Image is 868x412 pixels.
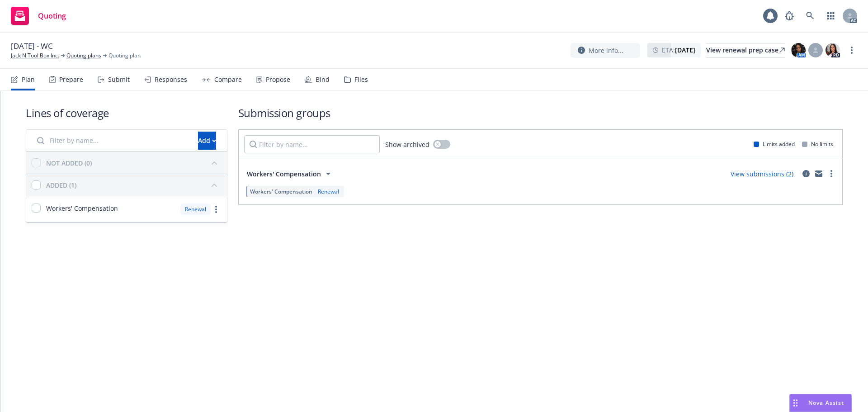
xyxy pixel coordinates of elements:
span: Quoting plan [108,52,141,60]
strong: [DATE] [675,46,695,54]
a: Quoting [7,3,70,28]
a: circleInformation [801,168,811,179]
a: mail [813,168,824,179]
span: Show archived [385,140,429,149]
a: Report a Bug [780,7,798,25]
button: Workers' Compensation [244,165,336,183]
div: Prepare [59,76,83,83]
a: more [826,168,837,179]
input: Filter by name... [244,135,380,153]
div: Compare [214,76,242,83]
img: photo [791,43,806,57]
span: [DATE] - WC [11,41,53,52]
div: Renewal [316,188,341,195]
input: Filter by name... [32,132,193,150]
a: more [846,45,857,56]
a: more [211,204,222,215]
span: Workers' Compensation [250,188,312,195]
div: Submit [108,76,130,83]
div: Responses [155,76,187,83]
div: Propose [266,76,290,83]
div: Drag to move [790,394,801,412]
button: Nova Assist [789,394,852,412]
button: More info... [571,43,640,58]
button: Add [198,132,216,150]
a: Search [801,7,819,25]
a: Quoting plans [66,52,101,60]
span: Workers' Compensation [247,169,321,179]
button: ADDED (1) [46,178,222,192]
span: Quoting [38,12,66,19]
div: Limits added [754,140,795,148]
a: View renewal prep case [706,43,785,57]
a: Jack N Tool Box Inc. [11,52,59,60]
span: More info... [589,46,623,55]
div: ADDED (1) [46,180,76,190]
div: Renewal [180,204,211,215]
span: Nova Assist [808,399,844,407]
h1: Submission groups [238,105,843,120]
h1: Lines of coverage [26,105,227,120]
a: View submissions (2) [731,170,793,178]
span: Workers' Compensation [46,204,118,213]
div: Add [198,132,216,149]
button: NOT ADDED (0) [46,156,222,170]
span: ETA : [662,45,695,55]
div: Files [354,76,368,83]
div: NOT ADDED (0) [46,158,92,168]
img: photo [826,43,840,57]
div: Bind [316,76,330,83]
div: Plan [22,76,35,83]
a: Switch app [822,7,840,25]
